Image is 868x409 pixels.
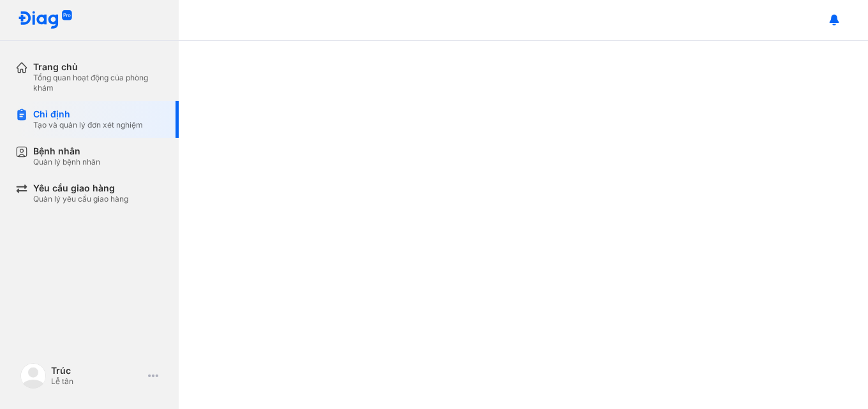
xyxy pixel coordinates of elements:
div: Lễ tân [51,376,143,387]
div: Trúc [51,365,143,376]
div: Quản lý bệnh nhân [33,157,100,167]
div: Bệnh nhân [33,145,100,157]
div: Tổng quan hoạt động của phòng khám [33,73,163,93]
div: Trang chủ [33,61,163,73]
img: logo [18,10,73,30]
div: Quản lý yêu cầu giao hàng [33,194,128,204]
div: Chỉ định [33,108,143,120]
div: Yêu cầu giao hàng [33,182,128,194]
div: Tạo và quản lý đơn xét nghiệm [33,120,143,130]
img: logo [20,363,46,389]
